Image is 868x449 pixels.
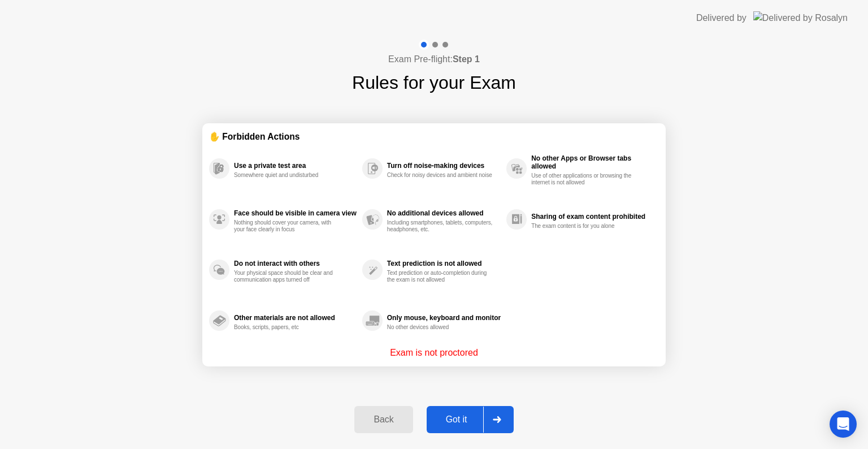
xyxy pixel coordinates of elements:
p: Exam is not proctored [390,346,478,360]
h4: Exam Pre-flight: [388,53,480,66]
div: Text prediction is not allowed [387,260,501,267]
div: Text prediction or auto-completion during the exam is not allowed [387,270,494,283]
div: Back [358,415,409,425]
div: Only mouse, keyboard and monitor [387,314,501,322]
div: No additional devices allowed [387,209,501,217]
div: Face should be visible in camera view [234,209,357,217]
h1: Rules for your Exam [352,69,516,96]
div: No other devices allowed [387,324,494,331]
button: Back [354,406,413,433]
div: Other materials are not allowed [234,314,357,322]
div: Delivered by [696,11,747,25]
div: Including smartphones, tablets, computers, headphones, etc. [387,219,494,233]
div: Open Intercom Messenger [830,411,857,438]
button: Got it [427,406,514,433]
div: Your physical space should be clear and communication apps turned off [234,270,341,283]
div: Turn off noise-making devices [387,162,501,170]
div: Do not interact with others [234,260,357,267]
div: Nothing should cover your camera, with your face clearly in focus [234,219,341,233]
div: Somewhere quiet and undisturbed [234,172,341,179]
div: Books, scripts, papers, etc [234,324,341,331]
div: No other Apps or Browser tabs allowed [531,154,653,170]
img: Delivered by Rosalyn [753,11,848,24]
div: Got it [430,415,483,425]
div: Use of other applications or browsing the internet is not allowed [531,172,638,186]
div: Use a private test area [234,162,357,170]
div: ✋ Forbidden Actions [209,130,659,143]
b: Step 1 [453,54,480,64]
div: Sharing of exam content prohibited [531,213,653,221]
div: The exam content is for you alone [531,223,638,230]
div: Check for noisy devices and ambient noise [387,172,494,179]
